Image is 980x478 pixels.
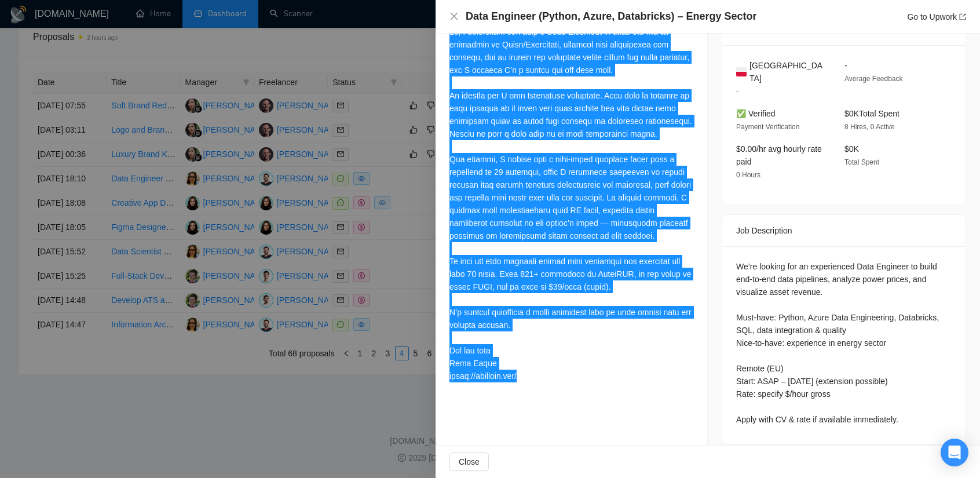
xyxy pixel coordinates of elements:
[907,12,966,21] a: Go to Upworkexport
[736,123,799,131] span: Payment Verification
[844,109,899,118] span: $0K Total Spent
[736,260,952,426] div: We’re looking for an experienced Data Engineer to build end-to-end data pipelines, analyze power ...
[449,25,693,382] div: Lo, I dolorsitam con adip e Sedd Eiusmodt in utlab etd-ma-ali enimadmin ve Quisn/Exercitati, ulla...
[844,75,903,83] span: Average Feedback
[466,9,756,24] h4: Data Engineer (Python, Azure, Databricks) – Energy Sector
[844,158,879,166] span: Total Spent
[749,59,826,85] span: [GEOGRAPHIC_DATA]
[959,13,966,20] span: export
[449,12,459,21] span: close
[449,453,489,471] button: Close
[736,87,738,96] span: -
[459,455,480,468] span: Close
[449,12,459,21] button: Close
[736,215,952,246] div: Job Description
[941,439,968,466] div: Open Intercom Messenger
[736,171,760,179] span: 0 Hours
[844,61,847,70] span: -
[736,65,747,78] img: 🇵🇱
[844,123,895,131] span: 8 Hires, 0 Active
[736,144,822,166] span: $0.00/hr avg hourly rate paid
[844,144,859,154] span: $0K
[736,109,776,118] span: ✅ Verified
